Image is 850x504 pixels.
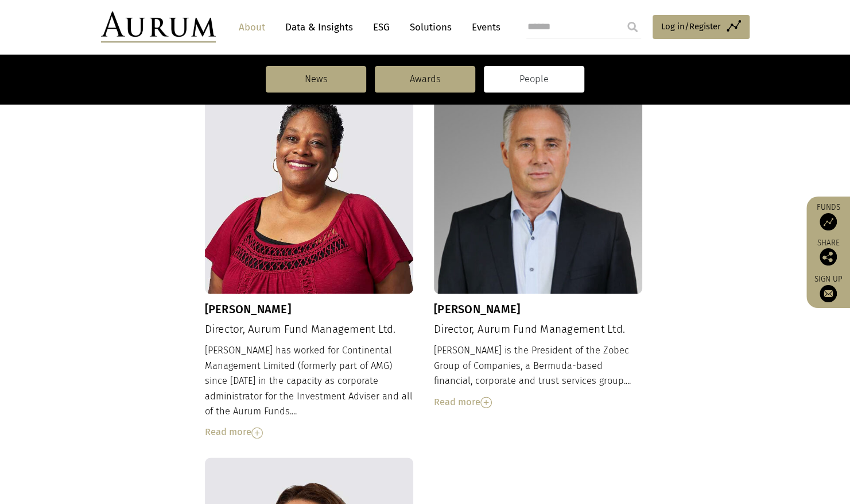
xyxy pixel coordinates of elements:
[820,248,837,266] img: Share this post
[812,202,844,230] a: Funds
[233,17,271,38] a: About
[434,343,643,410] div: [PERSON_NAME] is the President of the Zobec Group of Companies, a Bermuda-based financial, corpor...
[434,323,643,336] h4: Director, Aurum Fund Management Ltd.
[820,213,837,230] img: Access Funds
[812,239,844,266] div: Share
[375,66,475,93] a: Awards
[621,16,644,39] input: Submit
[404,17,457,38] a: Solutions
[205,425,414,440] div: Read more
[101,11,216,43] img: Aurum
[661,20,721,33] span: Log in/Register
[466,17,500,38] a: Events
[205,323,414,336] h4: Director, Aurum Fund Management Ltd.
[812,274,844,302] a: Sign up
[820,285,837,302] img: Sign up to our newsletter
[266,66,366,93] a: News
[480,397,492,408] img: Read More
[367,17,395,38] a: ESG
[280,17,359,38] a: Data & Insights
[251,427,263,438] img: Read More
[434,302,643,316] h3: [PERSON_NAME]
[205,343,414,440] div: [PERSON_NAME] has worked for Continental Management Limited (formerly part of AMG) since [DATE] i...
[205,302,414,316] h3: [PERSON_NAME]
[653,15,750,39] a: Log in/Register
[484,66,584,93] a: People
[434,395,643,410] div: Read more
